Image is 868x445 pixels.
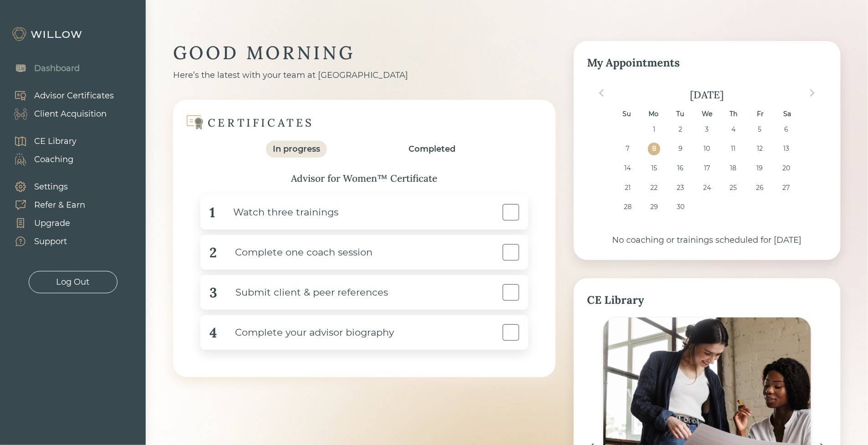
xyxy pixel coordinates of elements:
[34,153,73,166] div: Coaching
[34,62,80,75] div: Dashboard
[648,123,660,136] div: Choose Monday, September 1st, 2025
[754,123,766,136] div: Choose Friday, September 5th, 2025
[674,123,687,136] div: Choose Tuesday, September 2nd, 2025
[590,123,824,220] div: month 2025-09
[727,143,740,155] div: Choose Thursday, September 11th, 2025
[273,143,320,155] div: In progress
[701,143,713,155] div: Choose Wednesday, September 10th, 2025
[754,182,766,194] div: Choose Friday, September 26th, 2025
[622,162,634,174] div: Choose Sunday, September 14th, 2025
[701,182,713,194] div: Choose Wednesday, September 24th, 2025
[754,162,766,174] div: Choose Friday, September 19th, 2025
[34,199,85,211] div: Refer & Earn
[34,217,70,230] div: Upgrade
[173,69,556,82] div: Here’s the latest with your team at [GEOGRAPHIC_DATA]
[701,123,713,136] div: Choose Wednesday, September 3rd, 2025
[622,182,634,194] div: Choose Sunday, September 21st, 2025
[5,105,114,123] a: Client Acquisition
[587,55,827,71] div: My Appointments
[674,143,687,155] div: Choose Tuesday, September 9th, 2025
[34,90,114,102] div: Advisor Certificates
[215,202,338,223] div: Watch three trainings
[648,143,660,155] div: Choose Monday, September 8th, 2025
[209,282,217,303] div: 3
[56,276,90,288] div: Log Out
[209,322,217,343] div: 4
[648,162,660,174] div: Choose Monday, September 15th, 2025
[34,235,67,248] div: Support
[805,86,820,100] button: Next Month
[727,162,740,174] div: Choose Thursday, September 18th, 2025
[34,181,68,193] div: Settings
[34,108,107,120] div: Client Acquisition
[648,108,660,120] div: Mo
[209,242,217,263] div: 2
[754,143,766,155] div: Choose Friday, September 12th, 2025
[727,182,740,194] div: Choose Thursday, September 25th, 2025
[701,162,713,174] div: Choose Wednesday, September 17th, 2025
[173,41,556,65] div: GOOD MORNING
[594,86,609,100] button: Previous Month
[674,182,687,194] div: Choose Tuesday, September 23rd, 2025
[5,132,77,150] a: CE Library
[217,322,394,343] div: Complete your advisor biography
[780,123,792,136] div: Choose Saturday, September 6th, 2025
[622,143,634,155] div: Choose Sunday, September 7th, 2025
[34,135,77,148] div: CE Library
[648,201,660,213] div: Choose Monday, September 29th, 2025
[408,143,455,155] div: Completed
[780,143,792,155] div: Choose Saturday, September 13th, 2025
[217,242,373,263] div: Complete one coach session
[701,108,713,120] div: We
[191,171,537,186] div: Advisor for Women™ Certificate
[5,59,80,77] a: Dashboard
[781,108,793,120] div: Sa
[674,162,687,174] div: Choose Tuesday, September 16th, 2025
[209,202,215,223] div: 1
[5,196,85,214] a: Refer & Earn
[780,162,792,174] div: Choose Saturday, September 20th, 2025
[587,292,827,308] div: CE Library
[727,123,740,136] div: Choose Thursday, September 4th, 2025
[5,87,114,105] a: Advisor Certificates
[217,282,388,303] div: Submit client & peer references
[587,88,827,101] div: [DATE]
[780,182,792,194] div: Choose Saturday, September 27th, 2025
[208,116,314,130] div: CERTIFICATES
[5,150,77,169] a: Coaching
[5,178,85,196] a: Settings
[755,108,767,120] div: Fr
[621,108,633,120] div: Su
[11,27,84,41] img: Willow
[674,201,687,213] div: Choose Tuesday, September 30th, 2025
[622,201,634,213] div: Choose Sunday, September 28th, 2025
[587,234,827,246] div: No coaching or trainings scheduled for [DATE]
[648,182,660,194] div: Choose Monday, September 22nd, 2025
[674,108,686,120] div: Tu
[728,108,740,120] div: Th
[5,214,85,232] a: Upgrade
